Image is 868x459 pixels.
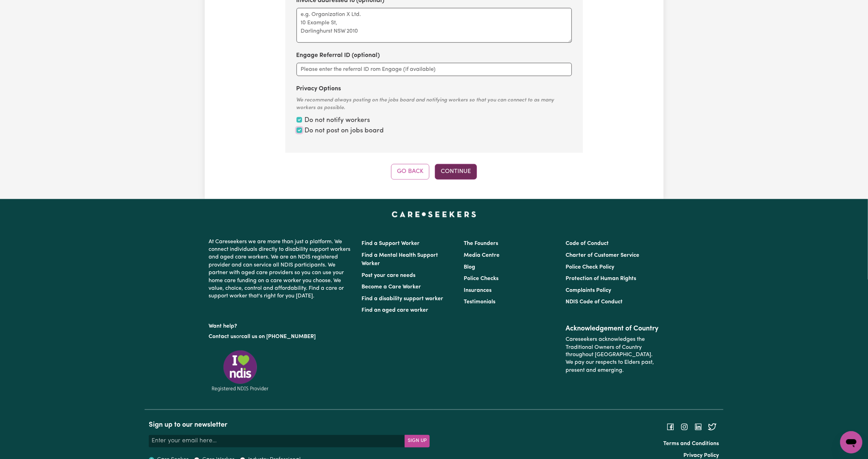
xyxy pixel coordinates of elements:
[566,325,659,333] h2: Acknowledgement of Country
[566,333,659,377] p: Careseekers acknowledges the Traditional Owners of Country throughout [GEOGRAPHIC_DATA]. We pay o...
[464,253,500,258] a: Media Centre
[149,421,430,429] h2: Sign up to our newsletter
[297,97,572,112] div: We recommend always posting on the jobs board and notifying workers so that you can connect to as...
[566,299,623,305] a: NDIS Code of Conduct
[149,435,405,448] input: Enter your email here...
[209,334,236,339] a: Contact us
[708,424,716,429] a: Follow Careseekers on Twitter
[297,63,572,76] input: Please enter the referral ID rom Engage (if available)
[362,296,444,302] a: Find a disability support worker
[566,241,609,246] a: Code of Conduct
[840,431,862,453] iframe: Button to launch messaging window, conversation in progress
[464,288,492,293] a: Insurances
[209,235,354,303] p: At Careseekers we are more than just a platform. We connect individuals directly to disability su...
[362,241,420,246] a: Find a Support Worker
[391,164,429,179] button: Go Back
[297,84,341,93] label: Privacy Options
[209,320,354,330] p: Want help?
[664,441,719,447] a: Terms and Conditions
[405,435,430,448] button: Subscribe
[566,288,611,293] a: Complaints Policy
[666,424,675,429] a: Follow Careseekers on Facebook
[464,276,498,281] a: Police Checks
[362,253,438,267] a: Find a Mental Health Support Worker
[362,284,421,290] a: Become a Care Worker
[464,299,495,305] a: Testimonials
[684,453,719,459] a: Privacy Policy
[566,253,639,258] a: Charter of Customer Service
[680,424,689,429] a: Follow Careseekers on Instagram
[435,164,477,179] button: Continue
[209,349,271,393] img: Registered NDIS provider
[464,241,498,246] a: The Founders
[297,51,380,60] label: Engage Referral ID (optional)
[694,424,703,429] a: Follow Careseekers on LinkedIn
[362,308,429,313] a: Find an aged care worker
[392,212,476,217] a: Careseekers home page
[242,334,316,339] a: call us on [PHONE_NUMBER]
[566,264,614,270] a: Police Check Policy
[464,264,475,270] a: Blog
[209,330,354,343] p: or
[305,126,384,136] label: Do not post on jobs board
[566,276,636,281] a: Protection of Human Rights
[305,116,370,126] label: Do not notify workers
[362,273,416,278] a: Post your care needs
